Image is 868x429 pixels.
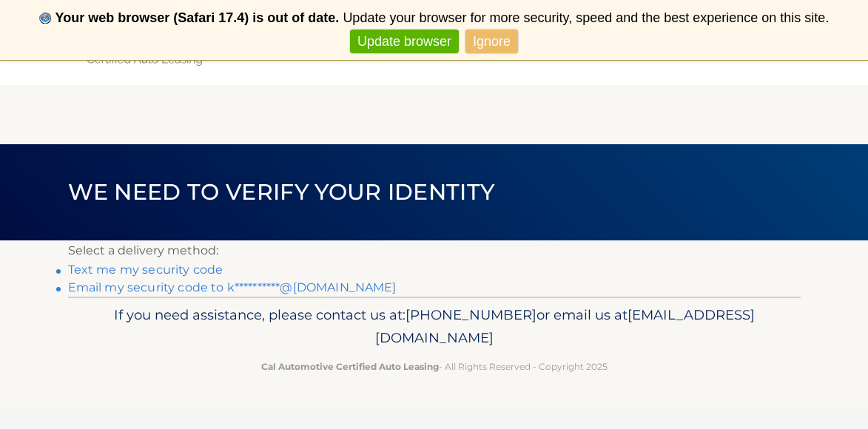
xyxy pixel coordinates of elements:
span: We need to verify your identity [68,178,495,206]
a: Update browser [350,30,459,54]
p: - All Rights Reserved - Copyright 2025 [78,359,791,374]
a: Ignore [465,30,518,54]
a: Email my security code to k**********@[DOMAIN_NAME] [68,280,397,294]
p: If you need assistance, please contact us at: or email us at [78,303,791,351]
p: Select a delivery method: [68,240,801,261]
span: [PHONE_NUMBER] [406,306,536,323]
b: Your web browser (Safari 17.4) is out of date. [55,10,340,25]
strong: Cal Automotive Certified Auto Leasing [261,361,439,372]
a: Text me my security code [68,263,223,277]
span: Update your browser for more security, speed and the best experience on this site. [343,10,829,25]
